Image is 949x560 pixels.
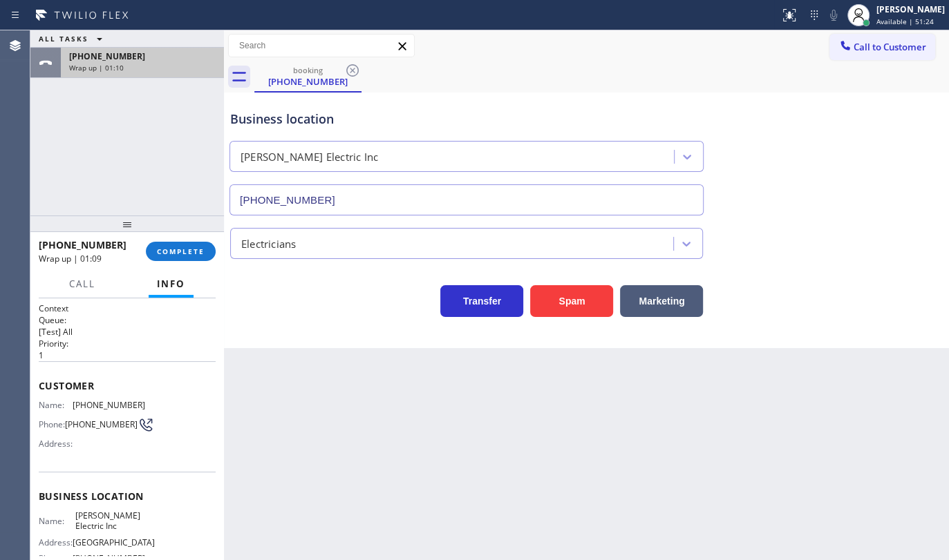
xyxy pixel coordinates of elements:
span: [PHONE_NUMBER] [73,400,145,410]
h2: Queue: [39,314,216,326]
div: Business location [230,110,703,128]
h2: Priority: [39,338,216,349]
button: Call to Customer [829,34,935,60]
button: Mute [824,6,843,25]
button: Info [149,271,194,298]
span: Call [69,278,95,290]
span: Info [157,278,185,290]
span: Phone: [39,419,65,429]
p: [Test] All [39,326,216,338]
div: [PERSON_NAME] [876,3,945,15]
span: Address: [39,537,73,548]
span: Name: [39,516,75,526]
span: Address: [39,438,75,449]
div: booking [256,65,360,75]
span: ALL TASKS [39,34,88,44]
p: 1 [39,349,216,361]
span: Available | 51:24 [876,17,934,26]
input: Search [229,35,414,57]
span: Wrap up | 01:09 [39,253,102,264]
button: COMPLETE [146,242,216,261]
span: [PHONE_NUMBER] [69,50,145,62]
span: Customer [39,379,216,392]
span: [PHONE_NUMBER] [39,238,126,251]
span: [PHONE_NUMBER] [65,419,138,429]
span: Wrap up | 01:10 [69,63,124,73]
h1: Context [39,302,216,314]
span: Call to Customer [854,41,926,53]
button: Spam [530,285,613,317]
span: Business location [39,490,216,503]
button: Transfer [440,285,523,317]
div: Electricians [241,235,296,251]
button: ALL TASKS [30,30,116,47]
div: (240) 356-7111 [256,61,360,91]
div: [PHONE_NUMBER] [256,75,360,88]
span: [GEOGRAPHIC_DATA] [73,537,155,548]
span: COMPLETE [157,247,205,256]
div: [PERSON_NAME] Electric Inc [241,149,378,165]
span: Name: [39,400,73,410]
button: Marketing [620,285,703,317]
button: Call [61,271,104,298]
span: [PERSON_NAME] Electric Inc [75,510,144,532]
input: Phone Number [229,184,704,215]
